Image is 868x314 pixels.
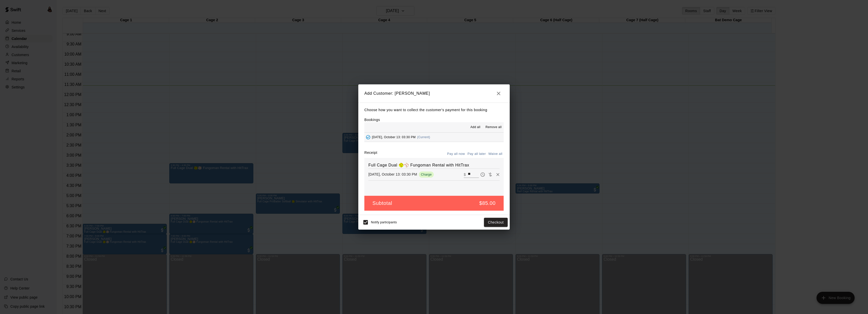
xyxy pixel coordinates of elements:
[364,133,372,141] button: Added - Collect Payment
[371,221,397,224] span: Notify participants
[483,123,504,131] button: Remove all
[494,171,502,178] button: Remove
[372,200,392,207] h5: Subtotal
[479,172,486,176] span: Pay later
[485,125,502,130] span: Remove all
[368,172,417,177] p: [DATE], October 13: 03:30 PM
[470,125,480,130] span: Add all
[484,218,508,227] button: Checkout
[466,150,487,158] button: Pay all later
[487,150,504,158] button: Waive all
[364,107,504,113] p: Choose how you want to collect the customer's payment for this booking
[364,118,380,122] label: Bookings
[417,135,430,139] span: (Current)
[364,133,504,142] button: Added - Collect Payment[DATE], October 13: 03:30 PM(Current)
[464,172,466,177] p: $
[364,150,377,158] label: Receipt
[467,123,483,131] button: Add all
[368,162,500,168] h6: Full Cage Dual 🥎⚾ Fungoman Rental with HitTrax
[479,200,496,207] h5: $85.00
[446,150,466,158] button: Pay all now
[372,135,416,139] span: [DATE], October 13: 03:30 PM
[358,84,510,103] h2: Add Customer: [PERSON_NAME]
[419,173,434,176] span: Charge
[486,172,494,176] span: Waive payment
